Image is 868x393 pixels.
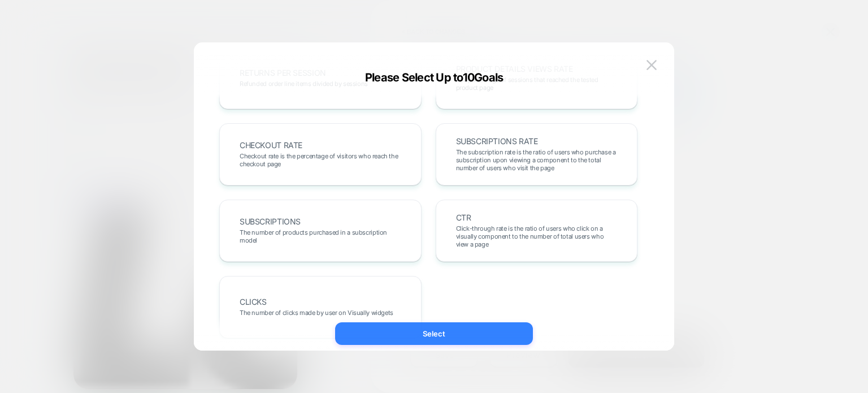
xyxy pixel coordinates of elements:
span: SUBSCRIPTIONS RATE [456,137,538,145]
span: Click-through rate is the ratio of users who click on a visually component to the number of total... [456,224,618,248]
span: CTR [456,214,471,222]
button: Select [335,322,533,345]
span: PRODUCT DETAILS VIEWS RATE [456,65,573,73]
img: close [646,60,657,70]
span: Please Select Up to 10 Goals [365,71,504,84]
span: The subscription rate is the ratio of users who purchase a subscription upon viewing a component ... [456,148,618,172]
